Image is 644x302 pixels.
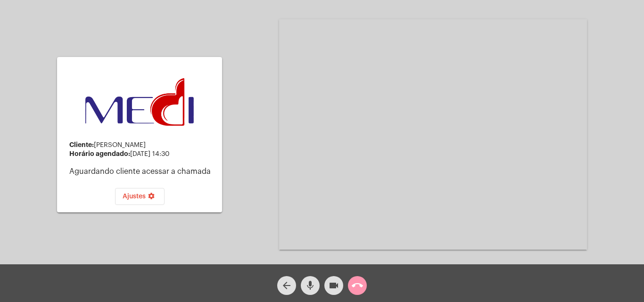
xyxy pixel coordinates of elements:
mat-icon: arrow_back [281,280,292,291]
mat-icon: settings [146,192,157,204]
button: Ajustes [115,188,165,205]
strong: Cliente: [69,141,94,148]
img: d3a1b5fa-500b-b90f-5a1c-719c20e9830b.png [85,78,194,126]
p: Aguardando cliente acessar a chamada [69,167,215,176]
mat-icon: mic [305,280,316,291]
span: Ajustes [123,193,157,200]
div: [PERSON_NAME] [69,141,215,149]
div: [DATE] 14:30 [69,150,215,158]
mat-icon: call_end [352,280,363,291]
strong: Horário agendado: [69,150,130,157]
mat-icon: videocam [328,280,339,291]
